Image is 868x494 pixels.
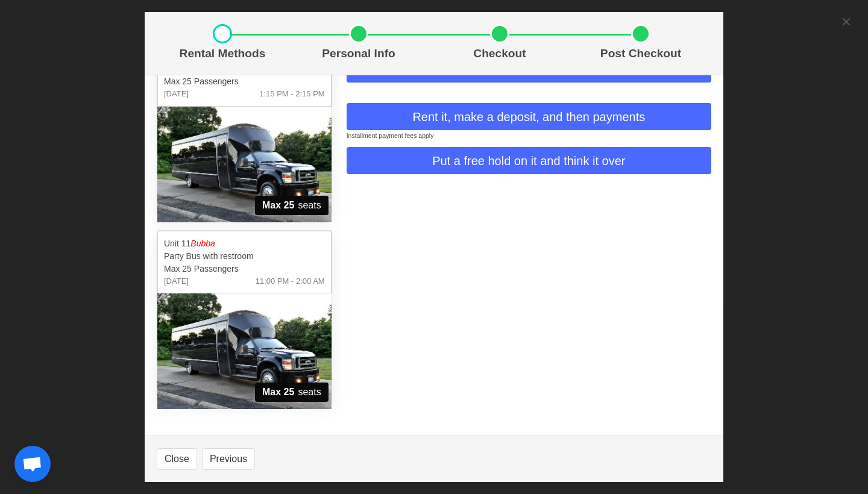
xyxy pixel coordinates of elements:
[164,237,325,250] p: Unit 11
[190,239,215,248] em: Bubba
[262,385,294,399] strong: Max 25
[164,275,189,287] span: [DATE]
[262,198,294,213] strong: Max 25
[164,75,325,88] p: Max 25 Passengers
[164,250,325,263] p: Party Bus with restroom
[157,293,332,409] img: 11%2001.jpg
[347,103,711,130] button: Rent it, make a deposit, and then payments
[347,132,434,139] small: Installment payment fees apply
[432,152,625,170] span: Put a free hold on it and think it over
[164,263,325,275] p: Max 25 Passengers
[256,275,325,287] span: 11:00 PM - 2:00 AM
[202,448,255,470] button: Previous
[162,45,283,63] p: Rental Methods
[157,448,197,470] button: Close
[14,446,51,482] div: Open chat
[164,88,189,100] span: [DATE]
[255,196,329,215] span: seats
[575,45,706,63] p: Post Checkout
[259,88,324,100] span: 1:15 PM - 2:15 PM
[293,45,424,63] p: Personal Info
[347,147,711,174] button: Put a free hold on it and think it over
[157,107,332,222] img: 11%2001.jpg
[412,108,645,126] span: Rent it, make a deposit, and then payments
[255,383,329,402] span: seats
[434,45,565,63] p: Checkout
